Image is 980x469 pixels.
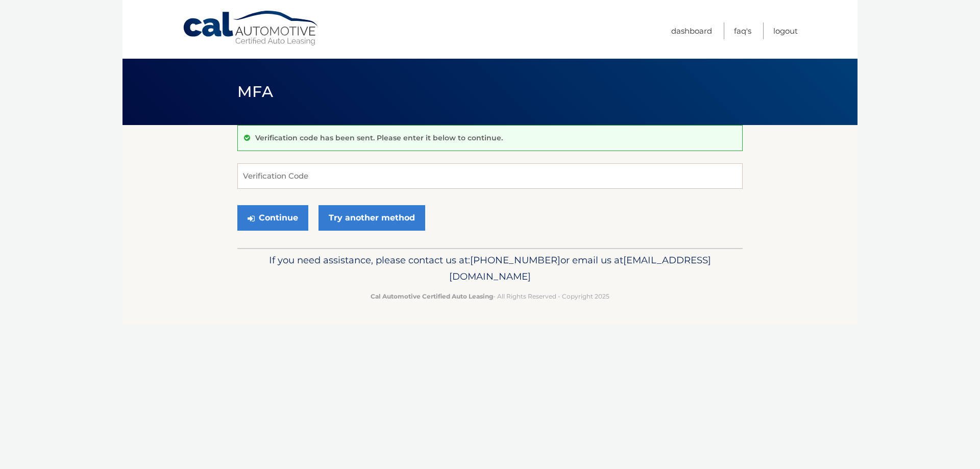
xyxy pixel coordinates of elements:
input: Verification Code [237,163,743,189]
a: FAQ's [734,22,751,39]
button: Continue [237,205,308,231]
span: MFA [237,82,273,101]
a: Try another method [318,205,425,231]
span: [PHONE_NUMBER] [470,254,560,266]
a: Cal Automotive [182,10,320,46]
a: Dashboard [671,22,712,39]
span: [EMAIL_ADDRESS][DOMAIN_NAME] [449,254,711,282]
strong: Cal Automotive Certified Auto Leasing [371,292,493,300]
a: Logout [773,22,798,39]
p: Verification code has been sent. Please enter it below to continue. [255,133,503,142]
p: - All Rights Reserved - Copyright 2025 [244,291,736,302]
p: If you need assistance, please contact us at: or email us at [244,252,736,285]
